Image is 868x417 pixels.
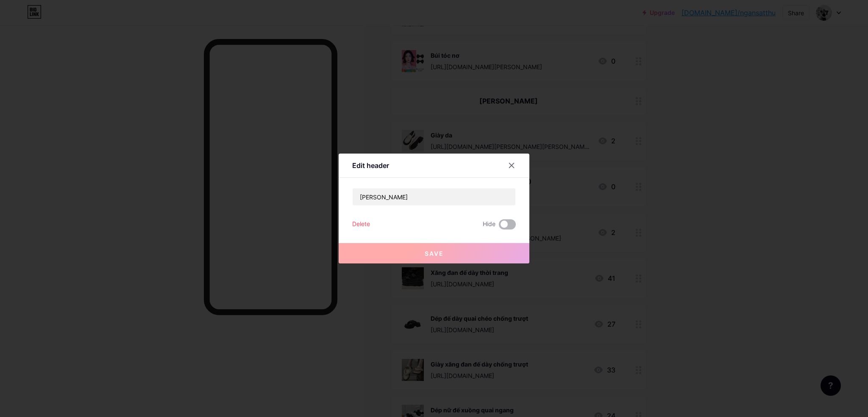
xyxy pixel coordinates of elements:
div: Edit header [352,160,389,171]
div: Delete [352,219,370,229]
span: Save [425,250,444,257]
button: Save [339,243,529,263]
span: Hide [483,219,495,229]
input: Title [353,188,515,205]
